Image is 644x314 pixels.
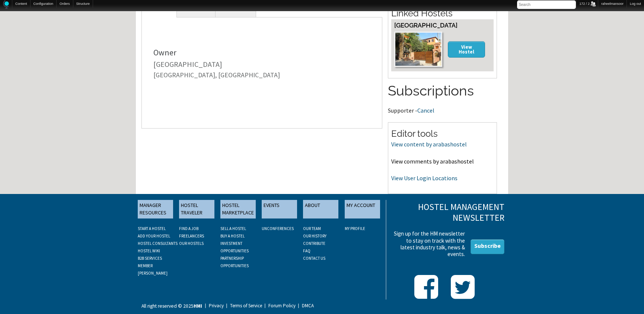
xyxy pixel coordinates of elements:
h3: Hostel Management Newsletter [392,202,504,223]
a: FAQ [303,248,310,253]
img: Home [3,0,9,9]
a: OUR HOSTELS [179,241,204,246]
a: DMCA [297,304,314,308]
a: B2B SERVICES [138,256,162,261]
a: INVESTMENT OPPORTUNITIES [220,241,249,253]
a: MANAGER RESOURCES [138,200,173,218]
a: OUR HISTORY [303,233,326,239]
p: All right reserved © 2025 [141,302,202,310]
strong: HMI [194,303,202,309]
a: CONTRIBUTE [303,241,325,246]
div: [GEOGRAPHIC_DATA], [GEOGRAPHIC_DATA] [153,72,370,78]
a: CONTACT US [303,256,325,261]
a: MY ACCOUNT [345,200,380,218]
a: HOSTEL WIKI [138,248,160,253]
a: SELL A HOSTEL [220,226,246,231]
a: Forum Policy [263,304,296,308]
a: ABOUT [303,200,338,218]
a: Cancel [417,107,434,114]
a: EVENTS [262,200,297,218]
a: View comments by arabashostel [391,158,474,165]
a: Privacy [204,304,224,308]
a: FIND A JOB [179,226,198,231]
a: HOSTEL CONSULTANTS [138,241,178,246]
a: FREELANCERS [179,233,204,239]
a: View User Login Locations [391,174,458,182]
a: [GEOGRAPHIC_DATA] [394,22,458,29]
a: BUY A HOSTEL [220,233,245,239]
a: Terms of Service [225,304,262,308]
a: View Hostel [448,41,485,57]
h2: Subscriptions [388,81,497,101]
a: PARTNERSHIP OPPORTUNITIES [220,256,249,268]
h2: Linked Hostels [391,7,494,20]
a: HOSTEL MARKETPLACE [220,200,256,218]
input: Search [517,0,576,9]
a: MEMBER [PERSON_NAME] [138,263,168,276]
div: Owner [153,48,370,56]
a: OUR TEAM [303,226,321,231]
a: Subscribe [471,239,504,254]
h2: Editor tools [391,127,494,140]
a: START A HOSTEL [138,226,166,231]
a: View content by arabashostel [391,140,467,148]
a: My Profile [345,226,365,231]
p: Sign up for the HM newsletter to stay on track with the latest industry talk, news & events. [392,230,465,258]
a: [GEOGRAPHIC_DATA] [153,59,222,69]
a: UNCONFERENCES [262,226,294,231]
section: Supporter - [388,81,497,113]
a: ADD YOUR HOSTEL [138,233,170,239]
a: HOSTEL TRAVELER [179,200,214,218]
